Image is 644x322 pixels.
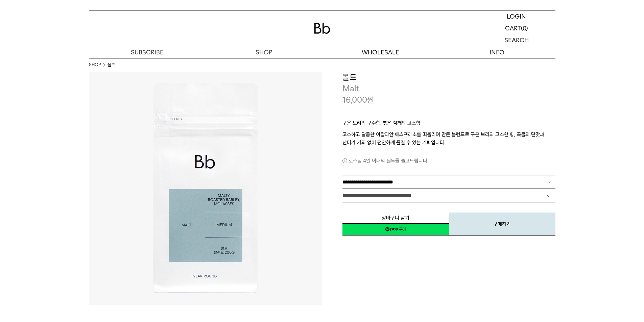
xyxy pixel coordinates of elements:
p: 16,000 [342,94,374,106]
span: 원 [367,95,374,105]
p: 구운 보리의 구수함, 볶은 참깨의 고소함 [342,119,555,130]
a: 새창 [342,223,449,236]
button: 장바구니 담기 [342,212,449,224]
p: Malt [342,83,555,94]
p: INFO [439,46,555,58]
p: 고소하고 달콤한 이탈리안 에스프레소를 떠올리며 만든 블렌드로 구운 보리의 고소한 향, 곡물의 단맛과 산미가 거의 없어 편안하게 즐길 수 있는 커피입니다. [342,130,555,147]
img: 몰트 [89,72,322,305]
a: SUBSCRIBE [89,46,206,58]
h3: 몰트 [342,72,555,83]
a: LOGIN [478,10,555,22]
a: SHOP [206,46,322,58]
img: 로고 [314,23,330,34]
p: LOGIN [507,10,526,22]
li: 몰트 [108,61,115,68]
p: SEARCH [504,34,529,46]
button: 구매하기 [449,212,555,236]
p: WHOLESALE [322,46,439,58]
p: (0) [521,22,528,34]
a: CART (0) [478,22,555,34]
p: CART [505,22,521,34]
p: 로스팅 4일 이내의 원두를 출고드립니다. [342,157,555,165]
a: SHOP [89,61,101,68]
